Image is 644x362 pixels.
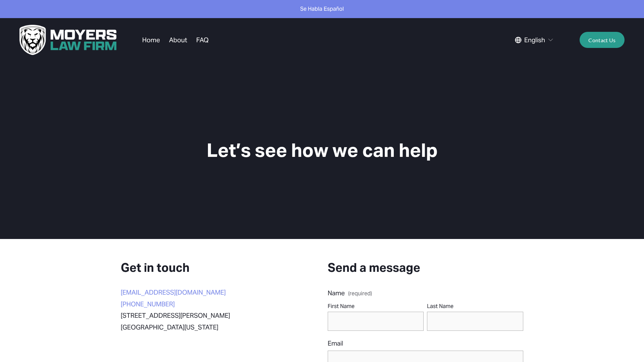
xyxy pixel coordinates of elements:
[328,338,343,349] span: Email
[16,4,628,14] p: Se Habla Español
[171,138,473,162] h1: Let’s see how we can help
[580,32,625,48] a: Contact Us
[121,260,282,276] h3: Get in touch
[196,34,209,46] a: FAQ
[524,34,545,46] span: English
[169,34,187,46] a: About
[328,260,523,276] h3: Send a message
[121,310,282,333] p: [STREET_ADDRESS][PERSON_NAME] [GEOGRAPHIC_DATA][US_STATE]
[427,302,523,312] div: Last Name
[142,34,160,46] a: Home
[121,288,226,296] a: [EMAIL_ADDRESS][DOMAIN_NAME]
[328,302,424,312] div: First Name
[19,25,117,55] img: Moyers Law Firm | Everyone Matters. Everyone Counts.
[121,300,175,308] a: [PHONE_NUMBER]
[515,34,554,46] div: language picker
[348,291,372,296] span: (required)
[328,287,345,299] span: Name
